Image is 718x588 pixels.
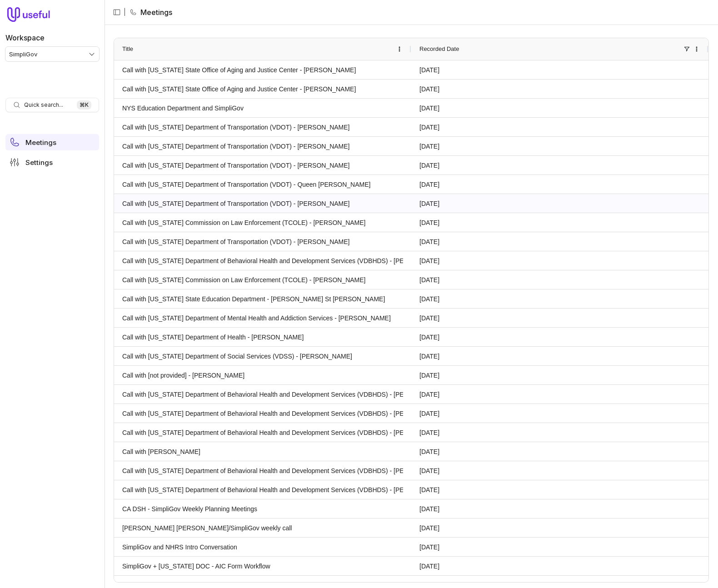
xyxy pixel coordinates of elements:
[122,443,403,460] a: Call with [PERSON_NAME]
[419,462,700,479] a: [DATE]
[122,481,403,498] a: Call with [US_STATE] Department of Behavioral Health and Development Services (VDBHDS) - [PERSON_...
[130,7,172,18] li: Meetings
[122,137,403,155] a: Call with [US_STATE] Department of Transportation (VDOT) - [PERSON_NAME]
[419,233,700,250] a: [DATE]
[110,5,124,19] button: Collapse sidebar
[419,137,700,155] a: [DATE]
[122,290,403,308] a: Call with [US_STATE] State Education Department - [PERSON_NAME] St [PERSON_NAME]
[419,80,700,98] a: [DATE]
[122,519,403,537] a: [PERSON_NAME] [PERSON_NAME]/SimpliGov weekly call
[122,156,403,174] a: Call with [US_STATE] Department of Transportation (VDOT) - [PERSON_NAME]
[419,118,700,136] a: [DATE]
[5,134,99,150] a: Meetings
[419,271,700,289] a: [DATE]
[419,385,700,403] a: [DATE]
[122,175,403,193] a: Call with [US_STATE] Department of Transportation (VDOT) - Queen [PERSON_NAME]
[419,519,700,537] a: [DATE]
[419,347,700,365] a: [DATE]
[122,538,403,556] a: SimpliGov and NHRS Intro Conversation
[122,366,403,384] a: Call with [not provided] - [PERSON_NAME]
[419,557,700,575] a: [DATE]
[419,538,700,556] a: [DATE]
[122,252,403,269] a: Call with [US_STATE] Department of Behavioral Health and Development Services (VDBHDS) - [PERSON_...
[122,424,403,441] a: Call with [US_STATE] Department of Behavioral Health and Development Services (VDBHDS) - [PERSON_...
[419,309,700,327] a: [DATE]
[419,443,700,460] a: [DATE]
[122,80,403,98] a: Call with [US_STATE] State Office of Aging and Justice Center - [PERSON_NAME]
[419,328,700,346] a: [DATE]
[419,290,700,308] a: [DATE]
[77,100,91,110] kbd: ⌘ K
[122,557,403,575] a: SimpliGov + [US_STATE] DOC - AIC Form Workflow
[122,385,403,403] a: Call with [US_STATE] Department of Behavioral Health and Development Services (VDBHDS) - [PERSON_...
[419,404,700,422] a: [DATE]
[122,309,403,327] a: Call with [US_STATE] Department of Mental Health and Addiction Services - [PERSON_NAME]
[419,175,700,193] a: [DATE]
[419,61,700,79] a: [DATE]
[419,500,700,518] a: [DATE]
[419,366,700,384] a: [DATE]
[419,481,700,498] a: [DATE]
[419,214,700,231] a: [DATE]
[419,99,700,117] a: [DATE]
[419,252,700,269] a: [DATE]
[5,154,99,170] a: Settings
[24,101,63,109] span: Quick search...
[122,44,133,55] span: Title
[122,233,403,250] a: Call with [US_STATE] Department of Transportation (VDOT) - [PERSON_NAME]
[122,347,403,365] a: Call with [US_STATE] Department of Social Services (VDSS) - [PERSON_NAME]
[124,7,126,18] span: |
[122,118,403,136] a: Call with [US_STATE] Department of Transportation (VDOT) - [PERSON_NAME]
[122,404,403,422] a: Call with [US_STATE] Department of Behavioral Health and Development Services (VDBHDS) - [PERSON_...
[122,194,403,212] a: Call with [US_STATE] Department of Transportation (VDOT) - [PERSON_NAME]
[25,159,53,166] span: Settings
[122,328,403,346] a: Call with [US_STATE] Department of Health - [PERSON_NAME]
[25,139,56,146] span: Meetings
[419,44,459,55] span: Recorded Date
[122,462,403,479] a: Call with [US_STATE] Department of Behavioral Health and Development Services (VDBHDS) - [PERSON_...
[5,32,45,43] label: Workspace
[419,156,700,174] a: [DATE]
[122,99,403,117] a: NYS Education Department and SimpliGov
[122,214,403,231] a: Call with [US_STATE] Commission on Law Enforcement (TCOLE) - [PERSON_NAME]
[122,271,403,289] a: Call with [US_STATE] Commission on Law Enforcement (TCOLE) - [PERSON_NAME]
[419,194,700,212] a: [DATE]
[122,500,403,518] a: CA DSH - SimpliGov Weekly Planning Meetings
[122,61,403,79] a: Call with [US_STATE] State Office of Aging and Justice Center - [PERSON_NAME]
[419,424,700,441] a: [DATE]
